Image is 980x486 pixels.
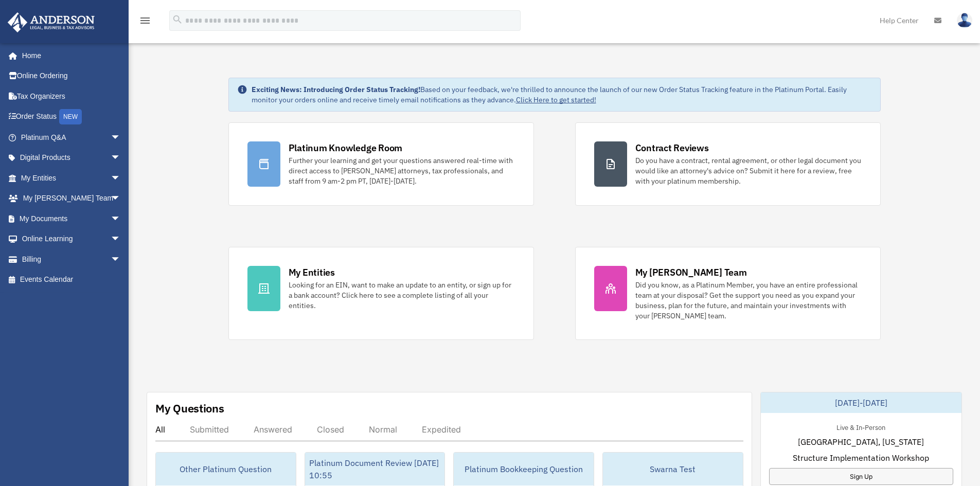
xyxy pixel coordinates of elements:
[575,247,881,340] a: My [PERSON_NAME] Team Did you know, as a Platinum Member, you have an entire professional team at...
[635,280,862,321] div: Did you know, as a Platinum Member, you have an entire professional team at your disposal? Get th...
[769,468,953,485] a: Sign Up
[7,45,131,66] a: Home
[305,453,445,485] div: Platinum Document Review [DATE] 10:55
[111,208,131,229] span: arrow_drop_down
[5,12,98,32] img: Anderson Advisors Platinum Portal
[155,401,224,416] div: My Questions
[7,229,136,249] a: Online Learningarrow_drop_down
[828,421,894,432] div: Live & In-Person
[228,122,534,206] a: Platinum Knowledge Room Further your learning and get your questions answered real-time with dire...
[369,424,397,435] div: Normal
[254,424,292,435] div: Answered
[635,141,709,154] div: Contract Reviews
[7,148,136,168] a: Digital Productsarrow_drop_down
[635,155,862,186] div: Do you have a contract, rental agreement, or other legal document you would like an attorney's ad...
[516,95,596,104] a: Click Here to get started!
[7,269,136,290] a: Events Calendar
[59,109,82,124] div: NEW
[111,188,131,209] span: arrow_drop_down
[289,266,335,279] div: My Entities
[7,188,136,209] a: My [PERSON_NAME] Teamarrow_drop_down
[252,85,420,94] strong: Exciting News: Introducing Order Status Tracking!
[317,424,344,435] div: Closed
[7,86,136,106] a: Tax Organizers
[7,168,136,188] a: My Entitiesarrow_drop_down
[156,453,296,485] div: Other Platinum Question
[7,208,136,229] a: My Documentsarrow_drop_down
[635,266,747,279] div: My [PERSON_NAME] Team
[7,106,136,128] a: Order StatusNEW
[172,14,183,25] i: search
[289,280,515,311] div: Looking for an EIN, want to make an update to an entity, or sign up for a bank account? Click her...
[111,148,131,169] span: arrow_drop_down
[228,247,534,340] a: My Entities Looking for an EIN, want to make an update to an entity, or sign up for a bank accoun...
[139,18,151,27] a: menu
[454,453,594,485] div: Platinum Bookkeeping Question
[957,13,972,28] img: User Pic
[111,127,131,148] span: arrow_drop_down
[190,424,229,435] div: Submitted
[139,14,151,27] i: menu
[7,127,136,148] a: Platinum Q&Aarrow_drop_down
[289,141,403,154] div: Platinum Knowledge Room
[575,122,881,206] a: Contract Reviews Do you have a contract, rental agreement, or other legal document you would like...
[793,452,929,464] span: Structure Implementation Workshop
[798,436,924,448] span: [GEOGRAPHIC_DATA], [US_STATE]
[761,392,961,413] div: [DATE]-[DATE]
[7,66,136,86] a: Online Ordering
[603,453,743,485] div: Swarna Test
[111,229,131,250] span: arrow_drop_down
[155,424,165,435] div: All
[7,249,136,269] a: Billingarrow_drop_down
[422,424,461,435] div: Expedited
[252,84,872,105] div: Based on your feedback, we're thrilled to announce the launch of our new Order Status Tracking fe...
[111,168,131,189] span: arrow_drop_down
[111,249,131,270] span: arrow_drop_down
[289,155,515,186] div: Further your learning and get your questions answered real-time with direct access to [PERSON_NAM...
